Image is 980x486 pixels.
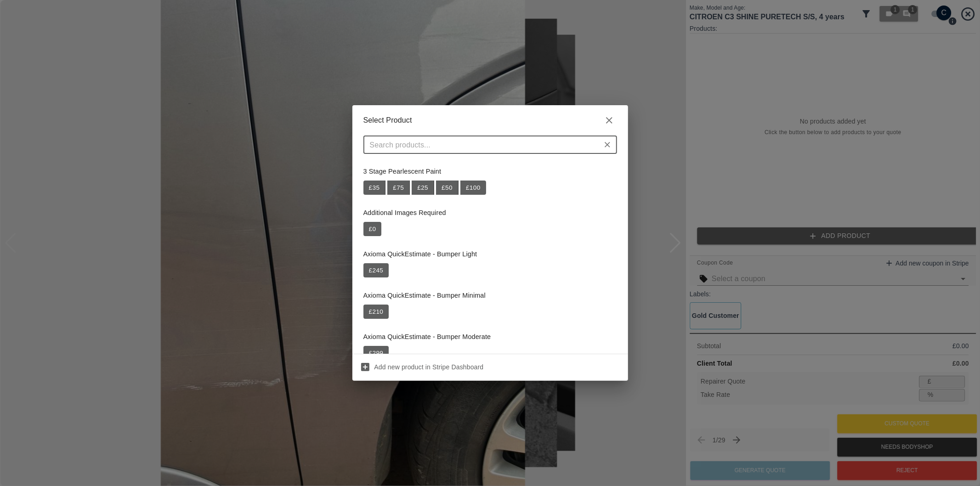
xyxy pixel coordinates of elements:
button: £75 [387,181,410,195]
button: Clear [601,138,614,151]
button: £50 [436,181,459,195]
p: Axioma QuickEstimate - Bumper Moderate [363,332,617,342]
p: Axioma QuickEstimate - Bumper Light [363,249,617,260]
p: 3 Stage Pearlescent Paint [363,167,617,177]
button: £210 [363,305,389,319]
p: Select Product [363,115,412,126]
button: £299 [363,346,389,361]
p: Additional Images Required [363,208,617,218]
button: £35 [363,181,386,195]
button: £25 [412,181,434,195]
button: £0 [363,222,382,237]
button: £100 [460,181,486,195]
input: Search products... [366,138,599,151]
p: Add new product in Stripe Dashboard [374,362,484,372]
p: Axioma QuickEstimate - Bumper Minimal [363,291,617,301]
button: £245 [363,263,389,278]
